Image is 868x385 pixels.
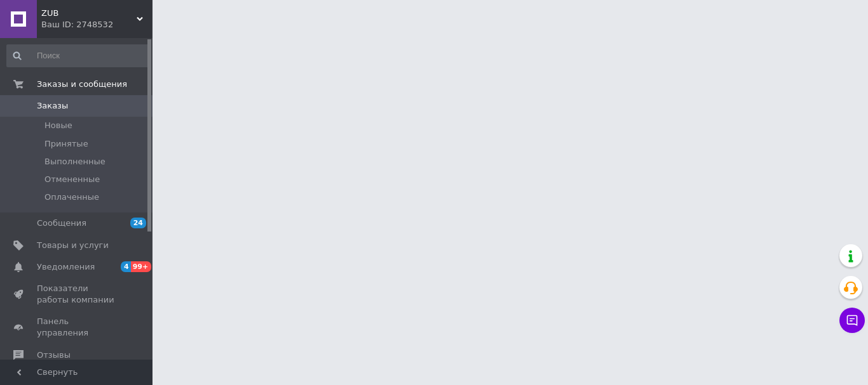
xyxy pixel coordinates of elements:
[37,100,68,112] span: Заказы
[44,192,99,203] span: Оплаченные
[37,283,118,306] span: Показатели работы компании
[41,19,153,30] div: Ваш ID: 2748532
[37,79,127,90] span: Заказы и сообщения
[37,218,86,229] span: Сообщения
[839,308,865,333] button: Чат с покупателем
[44,138,88,150] span: Принятые
[37,349,71,361] span: Отзывы
[131,261,152,272] span: 99+
[37,261,95,273] span: Уведомления
[6,44,150,67] input: Поиск
[44,120,72,131] span: Новые
[37,240,109,251] span: Товары и услуги
[41,8,137,19] span: ZUB
[37,316,118,339] span: Панель управления
[44,174,100,185] span: Отмененные
[121,261,131,272] span: 4
[44,156,105,167] span: Выполненные
[130,218,146,228] span: 24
